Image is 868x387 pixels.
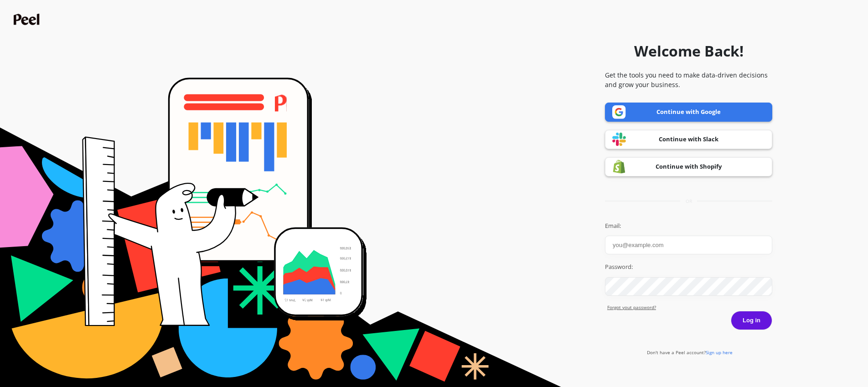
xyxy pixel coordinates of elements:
h1: Welcome Back! [634,40,744,62]
img: Peel [14,14,42,25]
label: Email: [605,222,772,231]
div: or [605,198,772,205]
a: Continue with Slack [605,130,772,149]
img: Slack logo [612,132,626,146]
img: Google logo [612,105,626,119]
span: Sign up here [706,349,733,356]
label: Password: [605,263,772,272]
a: Don't have a Peel account?Sign up here [647,349,733,356]
img: Shopify logo [612,160,626,174]
a: Continue with Shopify [605,157,772,176]
a: Forgot yout password? [607,304,772,311]
p: Get the tools you need to make data-driven decisions and grow your business. [605,70,772,89]
a: Continue with Google [605,103,772,122]
input: you@example.com [605,236,772,254]
button: Log in [731,311,772,330]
